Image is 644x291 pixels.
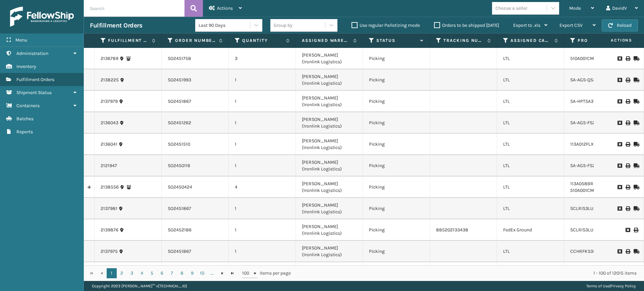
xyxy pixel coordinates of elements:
td: 1 [229,198,296,219]
td: [PERSON_NAME] (Ironlink Logistics) [296,48,363,69]
div: 1 - 100 of 12015 items [300,270,637,277]
a: CCHRFKS3BGEVA [570,248,607,254]
a: SA-AGS-FS2U5-CY [570,163,608,168]
i: Print BOL [626,185,630,190]
td: SO2450116 [162,155,229,176]
td: 4 [229,176,296,198]
i: Print BOL [626,56,630,61]
a: 2136043 [101,120,118,126]
label: Fulfillment Order Id [108,38,149,44]
div: Group by [274,22,292,29]
td: [PERSON_NAME] (Ironlink Logistics) [296,176,363,198]
i: Request to Be Cancelled [618,121,622,125]
td: LTL [497,241,564,262]
i: Print BOL [626,206,630,211]
td: SO2451867 [162,198,229,219]
a: 8 [177,268,187,278]
td: LTL [497,91,564,112]
i: Request to Be Cancelled [626,228,630,232]
a: ... [207,268,217,278]
td: [PERSON_NAME] (Ironlink Logistics) [296,219,363,241]
a: Go to the next page [217,268,227,278]
a: 2136041 [101,141,117,148]
td: SO2451867 [162,91,229,112]
a: 113A058BRN: 2 [570,181,601,187]
td: [PERSON_NAME] (Ironlink Logistics) [296,112,363,134]
td: LTL [497,155,564,176]
td: LTL [497,48,564,69]
td: 1 [229,219,296,241]
span: 100 [242,270,252,277]
i: Print BOL [626,163,630,168]
label: Assigned Warehouse [302,38,350,44]
span: Export CSV [559,22,583,28]
span: Shipment Status [16,90,52,95]
a: 6 [157,268,167,278]
span: Actions [217,5,233,11]
img: logo [10,7,74,27]
a: 7 [167,268,177,278]
span: Reports [16,129,33,135]
i: Request to Be Cancelled [618,142,622,147]
a: Privacy Policy [610,284,636,288]
td: LTL [497,262,564,284]
span: Go to the last page [230,271,235,276]
a: 2138225 [101,77,119,83]
td: SO2450464 [162,262,229,284]
i: Mark as Shipped [634,121,638,125]
i: Mark as Shipped [634,99,638,104]
label: Order Number [175,38,216,44]
label: Tracking Number [443,38,484,44]
i: Print Label [634,228,638,232]
i: Mark as Shipped [634,163,638,168]
a: Go to the last page [227,268,237,278]
td: 1 [229,155,296,176]
span: Mode [569,5,581,11]
td: Picking [363,176,430,198]
a: Terms of Use [586,284,609,288]
p: Copyright 2023 [PERSON_NAME]™ v [TECHNICAL_ID] [92,281,187,291]
td: 1 [229,112,296,134]
i: Request to Be Cancelled [618,78,622,82]
span: Actions [590,35,636,46]
td: Picking [363,112,430,134]
label: Quantity [242,38,283,44]
a: 510A001CML: 2 [570,188,601,193]
td: Picking [363,155,430,176]
a: 2 [117,268,127,278]
i: Mark as Shipped [634,249,638,254]
a: SCLRIS3LU2001 [570,206,603,211]
a: 4 [137,268,147,278]
div: | [586,281,636,291]
a: 3 [127,268,137,278]
a: 2138556 [101,184,119,191]
span: items per page [242,268,291,278]
td: Picking [363,48,430,69]
td: LTL [497,134,564,155]
td: LTL [497,176,564,198]
td: [PERSON_NAME] (Ironlink Logistics) [296,91,363,112]
td: Picking [363,262,430,284]
td: SO2450424 [162,176,229,198]
span: Export to .xls [513,22,540,28]
a: 113A012FLX [570,141,594,147]
span: Menu [15,37,27,43]
a: SA-AGS-QS3U5-JV [570,77,608,83]
i: Request to Be Cancelled [618,249,622,254]
i: Mark as Shipped [634,206,638,211]
i: Mark as Shipped [634,78,638,82]
td: SO2452186 [162,219,229,241]
a: SA-HPTSA3TM3011 [570,98,608,104]
td: 1 [229,69,296,91]
a: 9 [187,268,197,278]
td: LTL [497,69,564,91]
i: Print BOL [626,99,630,104]
td: Picking [363,241,430,262]
label: Orders to be shipped [DATE] [434,22,499,28]
td: LTL [497,112,564,134]
td: FedEx Ground [497,219,564,241]
div: Choose a seller [495,5,527,12]
td: Picking [363,134,430,155]
i: Print BOL [626,78,630,82]
label: Assigned Carrier Service [511,38,551,44]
